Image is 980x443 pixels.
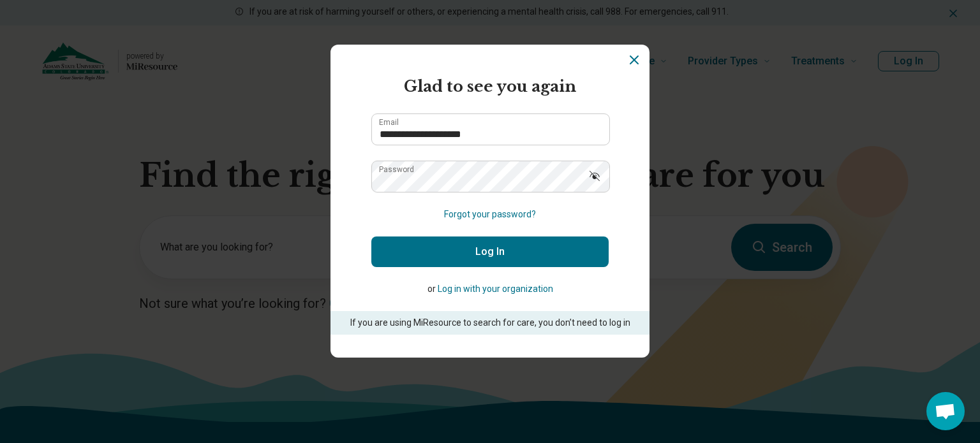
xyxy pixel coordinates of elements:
button: Log In [371,236,609,267]
label: Password [379,166,414,173]
p: If you are using MiResource to search for care, you don’t need to log in [348,316,632,330]
button: Forgot your password? [444,208,536,221]
section: Login Dialog [330,45,650,358]
button: Show password [581,161,609,191]
button: Log in with your organization [438,282,553,296]
p: or [371,282,609,296]
h2: Glad to see you again [371,75,609,98]
label: Email [379,119,399,126]
button: Dismiss [627,52,642,68]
